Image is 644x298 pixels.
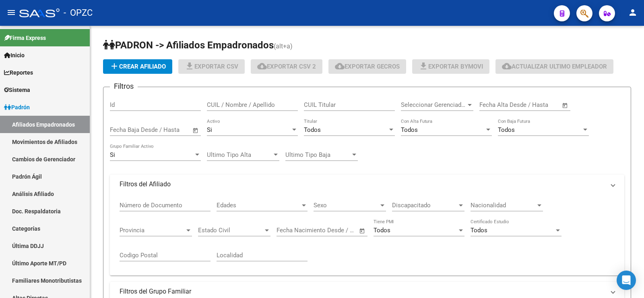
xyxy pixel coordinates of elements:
span: Inicio [4,51,25,60]
span: Todos [304,126,321,133]
span: Ultimo Tipo Alta [207,151,272,158]
button: Exportar GECROS [328,59,406,74]
span: Exportar CSV 2 [257,63,316,70]
span: Estado Civil [198,227,263,234]
button: Actualizar ultimo Empleador [495,59,613,74]
input: Fecha fin [519,101,558,108]
span: Firma Express [4,33,46,42]
div: Filtros del Afiliado [110,194,624,275]
button: Crear Afiliado [103,59,172,74]
mat-panel-title: Filtros del Afiliado [120,180,605,189]
input: Fecha inicio [479,101,512,108]
h3: Filtros [110,81,138,92]
button: Exportar Bymovi [412,59,489,74]
input: Fecha fin [150,126,189,133]
span: Crear Afiliado [109,63,166,70]
mat-panel-title: Filtros del Grupo Familiar [120,287,605,296]
span: Todos [374,227,390,234]
mat-icon: cloud_download [502,61,512,71]
span: Todos [401,126,418,133]
button: Exportar CSV 2 [251,59,322,74]
button: Exportar CSV [178,59,245,74]
span: Todos [498,126,515,133]
button: Open calendar [191,126,200,135]
mat-icon: cloud_download [257,61,267,71]
mat-icon: person [628,8,638,17]
span: Todos [471,227,487,234]
span: Provincia [120,227,185,234]
input: Fecha inicio [277,227,309,234]
mat-icon: file_download [419,61,428,71]
span: - OPZC [64,4,93,22]
span: Exportar Bymovi [419,63,483,70]
span: Si [207,126,212,133]
input: Fecha inicio [110,126,142,133]
button: Open calendar [561,101,570,110]
mat-icon: add [109,61,119,71]
span: PADRON -> Afiliados Empadronados [103,40,274,51]
span: Discapacitado [392,202,457,209]
mat-icon: menu [6,8,16,17]
span: Actualizar ultimo Empleador [502,63,607,70]
span: Padrón [4,103,30,112]
span: Nacionalidad [471,202,536,209]
span: Sexo [314,202,379,209]
div: Open Intercom Messenger [617,271,636,290]
span: Sistema [4,85,30,94]
span: Edades [217,202,300,209]
mat-expansion-panel-header: Filtros del Afiliado [110,175,624,194]
mat-icon: cloud_download [335,61,345,71]
span: Seleccionar Gerenciador [401,101,466,108]
span: Exportar GECROS [335,63,400,70]
span: Ultimo Tipo Baja [285,151,351,158]
span: (alt+a) [274,42,293,50]
span: Si [110,151,115,158]
mat-icon: file_download [185,61,194,71]
button: Open calendar [358,226,367,235]
span: Reportes [4,68,33,77]
input: Fecha fin [316,227,355,234]
span: Exportar CSV [185,63,238,70]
